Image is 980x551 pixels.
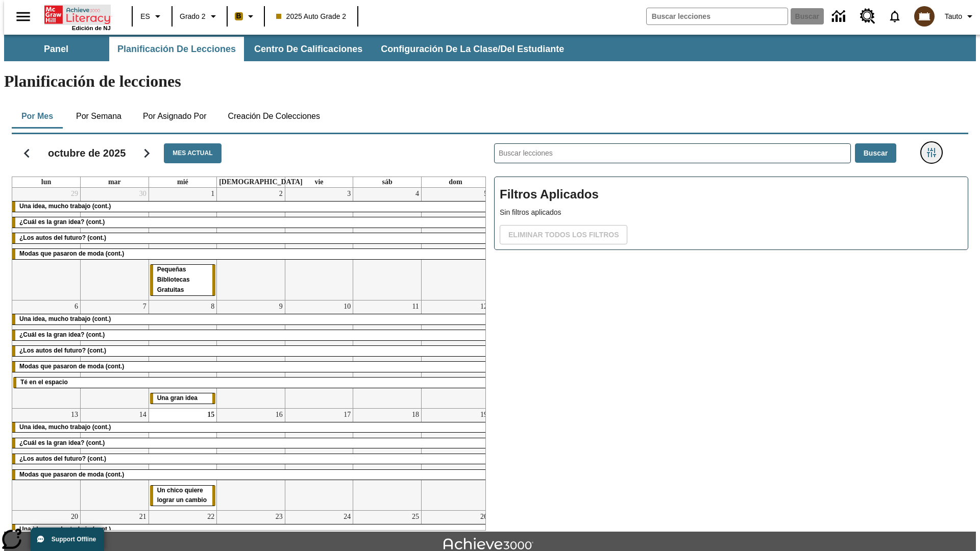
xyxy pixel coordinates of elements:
[52,536,96,543] span: Support Offline
[150,265,216,295] div: Pequeñas Bibliotecas Gratuitas
[19,203,111,210] span: Una idea, mucho trabajo (cont.)
[373,37,572,61] button: Configuración de la clase/del estudiante
[19,471,124,478] span: Modas que pasaron de moda (cont.)
[39,177,53,187] a: lunes
[109,37,244,61] button: Planificación de lecciones
[482,188,489,200] a: 5 de octubre de 2025
[19,347,106,354] span: ¿Los autos del futuro? (cont.)
[277,188,285,200] a: 2 de octubre de 2025
[137,188,149,200] a: 30 de septiembre de 2025
[68,104,130,129] button: Por semana
[941,7,980,26] button: Perfil/Configuración
[246,37,371,61] button: Centro de calificaciones
[175,177,190,187] a: miércoles
[19,439,105,446] span: ¿Cuál es la gran idea? (cont.)
[274,511,285,523] a: 23 de octubre de 2025
[4,37,573,61] div: Subbarra de navegación
[12,300,81,408] td: 6 de octubre de 2025
[478,511,489,523] a: 26 de octubre de 2025
[341,409,353,421] a: 17 de octubre de 2025
[345,188,353,200] a: 3 de octubre de 2025
[647,8,788,24] input: Buscar campo
[157,487,207,504] span: Un chico quiere lograr un cambio
[44,5,111,25] a: Portada
[12,470,489,480] div: Modas que pasaron de moda (cont.)
[19,455,106,462] span: ¿Los autos del futuro? (cont.)
[14,140,40,166] button: Regresar
[19,250,124,257] span: Modas que pasaron de moda (cont.)
[12,188,81,300] td: 29 de septiembre de 2025
[69,409,80,421] a: 13 de octubre de 2025
[914,6,935,27] img: avatar image
[19,234,106,241] span: ¿Los autos del futuro? (cont.)
[81,188,149,300] td: 30 de septiembre de 2025
[69,511,80,523] a: 20 de octubre de 2025
[44,4,111,31] div: Portada
[236,10,241,22] span: B
[447,177,464,187] a: domingo
[149,300,217,408] td: 8 de octubre de 2025
[254,43,362,55] span: Centro de calificaciones
[12,202,489,212] div: Una idea, mucho trabajo (cont.)
[12,249,489,259] div: Modas que pasaron de moda (cont.)
[495,144,850,163] input: Buscar lecciones
[486,130,968,531] div: Buscar
[500,182,963,207] h2: Filtros Aplicados
[134,140,160,166] button: Seguir
[19,525,111,533] span: Una idea, mucho trabajo (cont.)
[12,362,489,372] div: Modas que pasaron de moda (cont.)
[157,394,198,402] span: Una gran idea
[19,218,105,226] span: ¿Cuál es la gran idea? (cont.)
[209,300,216,313] a: 8 de octubre de 2025
[341,511,353,523] a: 24 de octubre de 2025
[150,393,216,404] div: Una gran idea
[106,177,123,187] a: martes
[12,408,81,511] td: 13 de octubre de 2025
[478,409,489,421] a: 19 de octubre de 2025
[285,300,353,408] td: 10 de octubre de 2025
[855,143,896,163] button: Buscar
[410,300,421,313] a: 11 de octubre de 2025
[69,188,80,200] a: 29 de septiembre de 2025
[285,188,353,300] td: 3 de octubre de 2025
[137,511,149,523] a: 21 de octubre de 2025
[921,142,942,163] button: Menú lateral de filtros
[136,7,168,26] button: Lenguaje: ES, Selecciona un idioma
[44,43,68,55] span: Panel
[4,35,976,61] div: Subbarra de navegación
[12,217,489,228] div: ¿Cuál es la gran idea? (cont.)
[353,300,422,408] td: 11 de octubre de 2025
[19,363,124,370] span: Modas que pasaron de moda (cont.)
[413,188,421,200] a: 4 de octubre de 2025
[20,379,68,386] span: Té en el espacio
[353,188,422,300] td: 4 de octubre de 2025
[312,177,325,187] a: viernes
[149,408,217,511] td: 15 de octubre de 2025
[494,177,968,250] div: Filtros Aplicados
[410,409,421,421] a: 18 de octubre de 2025
[12,438,489,448] div: ¿Cuál es la gran idea? (cont.)
[277,300,285,313] a: 9 de octubre de 2025
[231,7,261,26] button: Boost El color de la clase es anaranjado claro. Cambiar el color de la clase.
[341,300,353,313] a: 10 de octubre de 2025
[12,104,63,129] button: Por mes
[421,408,489,511] td: 19 de octubre de 2025
[219,104,328,129] button: Creación de colecciones
[180,11,206,22] span: Grado 2
[48,147,126,159] h2: octubre de 2025
[12,454,489,464] div: ¿Los autos del futuro? (cont.)
[13,378,488,388] div: Té en el espacio
[421,188,489,300] td: 5 de octubre de 2025
[380,177,394,187] a: sábado
[164,143,221,163] button: Mes actual
[478,300,489,313] a: 12 de octubre de 2025
[135,104,215,129] button: Por asignado por
[217,177,305,187] a: jueves
[157,266,190,293] span: Pequeñas Bibliotecas Gratuitas
[81,300,149,408] td: 7 de octubre de 2025
[12,422,489,433] div: Una idea, mucho trabajo (cont.)
[31,528,104,551] button: Support Offline
[72,25,111,31] span: Edición de NJ
[150,486,216,506] div: Un chico quiere lograr un cambio
[117,43,236,55] span: Planificación de lecciones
